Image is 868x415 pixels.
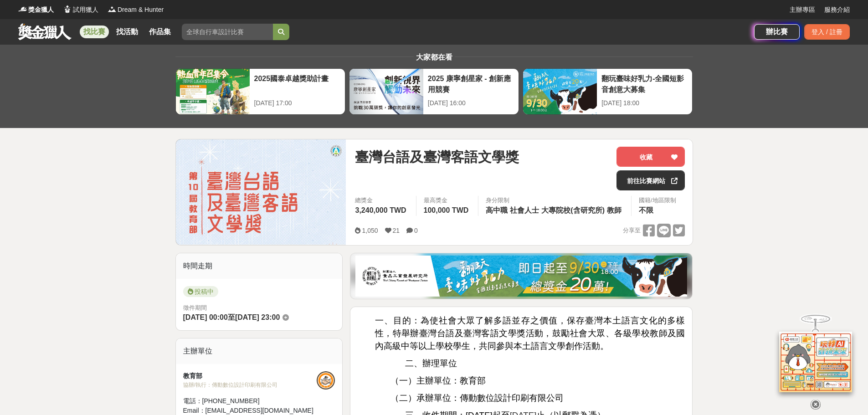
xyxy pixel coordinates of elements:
a: Logo獎金獵人 [18,5,54,15]
img: d2146d9a-e6f6-4337-9592-8cefde37ba6b.png [779,332,852,392]
img: 1c81a89c-c1b3-4fd6-9c6e-7d29d79abef5.jpg [355,256,687,297]
div: 教育部 [183,371,317,381]
span: 0 [414,227,418,234]
img: Logo [18,5,27,14]
div: 2025國泰卓越獎助計畫 [254,73,340,94]
a: 找活動 [113,26,142,38]
span: 總獎金 [355,196,408,205]
span: （二）承辦單位：傳動數位設計印刷有限公司 [390,393,564,403]
div: [DATE] 18:00 [601,98,688,108]
span: 徵件期間 [183,304,207,311]
span: 至 [228,313,235,321]
button: 收藏 [616,147,685,167]
span: 投稿中 [183,286,218,297]
div: 電話： [PHONE_NUMBER] [183,396,317,406]
div: 協辦/執行： 傳動數位設計印刷有限公司 [183,381,317,389]
span: 3,240,000 TWD [355,206,406,214]
div: 時間走期 [176,253,343,279]
img: Cover Image [176,139,346,245]
input: 全球自行車設計比賽 [182,24,273,40]
img: Logo [63,5,72,14]
a: 翻玩臺味好乳力-全國短影音創意大募集[DATE] 18:00 [523,68,693,115]
div: 登入 / 註冊 [804,24,850,40]
span: 社會人士 [510,206,539,214]
a: 找比賽 [80,26,109,38]
span: 1,050 [362,227,378,234]
div: 國籍/地區限制 [639,196,676,205]
span: [DATE] 00:00 [183,313,228,321]
span: 大家都在看 [414,53,455,61]
span: [DATE] 23:00 [235,313,280,321]
span: 獎金獵人 [28,5,54,15]
span: 臺灣台語及臺灣客語文學獎 [355,147,519,167]
span: 大專院校(含研究所) [541,206,605,214]
span: 高中職 [486,206,508,214]
div: 主辦單位 [176,338,343,364]
a: LogoDream & Hunter [108,5,164,15]
a: 辦比賽 [754,24,800,40]
a: 2025國泰卓越獎助計畫[DATE] 17:00 [175,68,345,115]
span: 最高獎金 [424,196,471,205]
a: Logo試用獵人 [63,5,98,15]
div: 身分限制 [486,196,624,205]
span: 教師 [607,206,621,214]
span: Dream & Hunter [118,5,164,15]
div: [DATE] 17:00 [254,98,340,108]
span: 100,000 TWD [424,206,469,214]
a: 作品集 [145,26,175,38]
img: Logo [108,5,117,14]
span: 分享至 [623,224,641,237]
span: （一）主辦單位：教育部 [390,376,486,385]
a: 2025 康寧創星家 - 創新應用競賽[DATE] 16:00 [349,68,519,115]
div: 翻玩臺味好乳力-全國短影音創意大募集 [601,73,688,94]
span: 一、目的：為使社會大眾了解多語並存之價值，保存臺灣本土語言文化的多樣性，特舉辦臺灣台語及臺灣客語文學獎活動，鼓勵社會大眾、各級學校教師及國內高級中等以上學校學生，共同參與本土語言文學創作活動。 [375,316,685,351]
a: 主辦專區 [790,5,815,15]
span: 試用獵人 [73,5,98,15]
span: 不限 [639,206,653,214]
span: 21 [393,227,400,234]
a: 服務介紹 [824,5,850,15]
div: 2025 康寧創星家 - 創新應用競賽 [428,73,514,94]
div: [DATE] 16:00 [428,98,514,108]
span: 二、辦理單位 [405,359,457,368]
a: 前往比賽網站 [616,170,685,190]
